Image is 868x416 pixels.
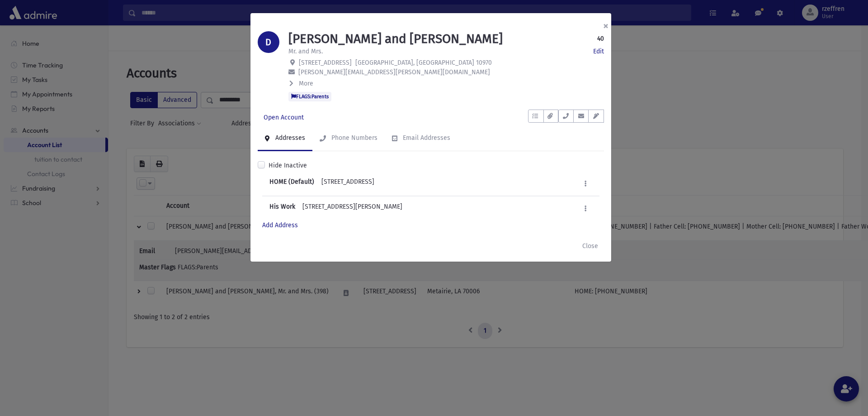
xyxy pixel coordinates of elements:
span: [PERSON_NAME][EMAIL_ADDRESS][PERSON_NAME][DOMAIN_NAME] [298,68,490,76]
button: Close [576,238,604,254]
div: [STREET_ADDRESS] [321,177,374,190]
strong: 40 [597,34,604,43]
span: More [299,80,313,87]
a: Email Addresses [385,126,458,151]
button: More [288,79,314,88]
a: Addresses [258,126,312,151]
label: Hide Inactive [269,161,307,170]
span: [STREET_ADDRESS] [299,59,352,67]
h1: [PERSON_NAME] and [PERSON_NAME] [288,31,503,47]
a: Open Account [258,110,310,126]
a: Add Address [262,221,298,229]
div: Email Addresses [401,134,450,142]
p: Mr. and Mrs. [288,47,323,56]
b: HOME (Default) [269,177,314,190]
button: × [596,13,616,38]
span: FLAGS:Parents [288,92,331,101]
span: [GEOGRAPHIC_DATA], [GEOGRAPHIC_DATA] 10970 [355,59,492,67]
div: [STREET_ADDRESS][PERSON_NAME] [302,202,402,215]
a: Edit [593,47,604,56]
div: Phone Numbers [330,134,377,142]
div: Addresses [274,134,305,142]
b: His Work [269,202,295,215]
a: Phone Numbers [312,126,385,151]
div: D [258,31,279,53]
